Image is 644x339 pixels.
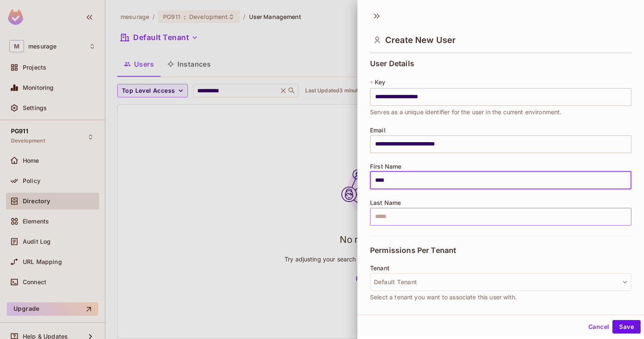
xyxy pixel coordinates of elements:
span: Email [370,127,386,134]
span: Permissions Per Tenant [370,246,456,255]
button: Cancel [585,320,612,334]
span: Last Name [370,199,401,206]
span: Tenant [370,265,389,272]
span: User Details [370,59,414,68]
button: Default Tenant [370,273,631,291]
span: Serves as a unique identifier for the user in the current environment. [370,108,562,117]
button: Save [612,320,641,334]
span: Create New User [385,35,456,45]
span: Key [375,79,385,86]
span: First Name [370,163,402,170]
span: Select a tenant you want to associate this user with. [370,293,517,302]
